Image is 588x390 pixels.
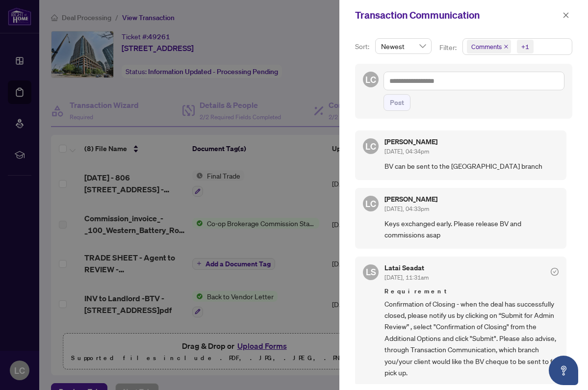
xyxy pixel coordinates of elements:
[504,44,509,49] span: close
[521,42,529,52] div: +1
[366,265,376,279] span: LS
[384,274,429,281] span: [DATE], 11:31am
[384,205,429,212] span: [DATE], 04:33pm
[471,42,502,52] span: Comments
[365,139,376,153] span: LC
[551,268,559,276] span: check-circle
[383,94,410,111] button: Post
[384,298,559,379] span: Confirmation of Closing - when the deal has successfully closed, please notify us by clicking on ...
[549,356,578,385] button: Open asap
[562,12,569,19] span: close
[355,41,371,52] p: Sort:
[439,42,458,53] p: Filter:
[467,40,511,53] span: Comments
[365,73,376,86] span: LC
[384,286,559,296] span: Requirement
[384,160,559,172] span: BV can be sent to the [GEOGRAPHIC_DATA] branch
[355,8,560,23] div: Transaction Communication
[381,39,426,53] span: Newest
[384,264,429,271] h5: Latai Seadat
[384,138,437,145] h5: [PERSON_NAME]
[384,196,437,203] h5: [PERSON_NAME]
[365,197,376,210] span: LC
[384,218,559,241] span: Keys exchanged early. Please release BV and commissions asap
[384,148,429,155] span: [DATE], 04:34pm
